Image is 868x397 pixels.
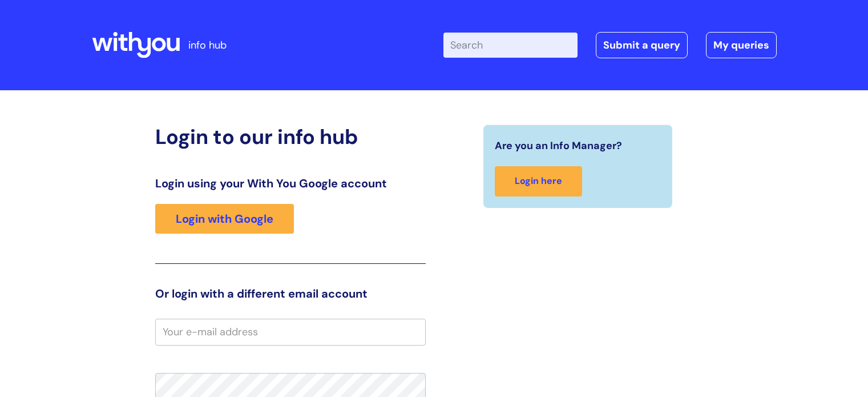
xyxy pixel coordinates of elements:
[155,319,426,345] input: Your e-mail address
[155,125,426,149] h2: Login to our info hub
[495,137,622,155] span: Are you an Info Manager?
[188,36,227,54] p: info hub
[155,177,426,190] h3: Login using your With You Google account
[495,166,582,197] a: Login here
[706,32,777,58] a: My queries
[155,287,426,300] h3: Or login with a different email account
[155,204,294,234] a: Login with Google
[596,32,688,58] a: Submit a query
[443,33,578,58] input: Search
